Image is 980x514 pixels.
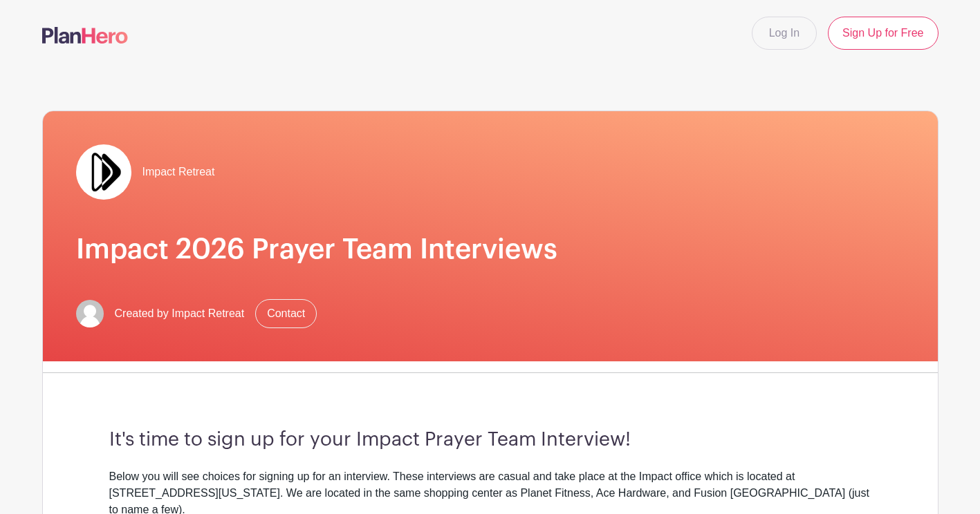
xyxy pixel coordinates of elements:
a: Log In [752,17,817,50]
h3: It's time to sign up for your Impact Prayer Team Interview! [109,428,871,452]
a: Contact [255,299,317,328]
span: Created by Impact Retreat [115,305,245,322]
a: Sign Up for Free [828,17,938,50]
h1: Impact 2026 Prayer Team Interviews [76,233,905,266]
img: default-ce2991bfa6775e67f084385cd625a349d9dcbb7a52a09fb2fda1e96e2d18dcdb.png [76,300,104,327]
img: Double%20Arrow%20Logo.jpg [76,144,131,200]
img: logo-507f7623f17ff9eddc593b1ce0a138ce2505c220e1c5a4e2b4648c50719b7d32.svg [42,27,128,44]
span: Impact Retreat [142,164,215,180]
